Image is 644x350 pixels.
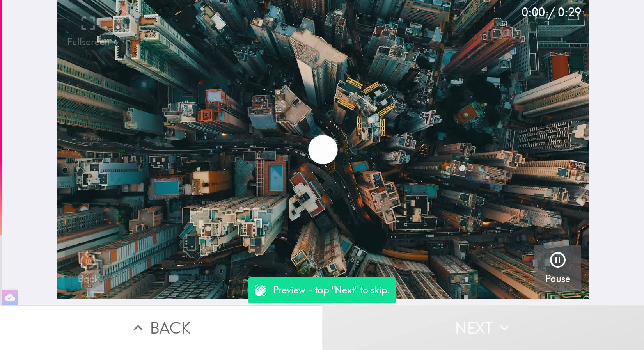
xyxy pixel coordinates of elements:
[67,36,110,49] h5: Fullscreen
[534,245,581,291] button: Pause
[65,8,112,55] button: Fullscreen
[545,272,570,286] h5: Pause
[522,4,581,20] div: 0:00 / 0:29
[78,272,99,286] h5: Back
[273,284,390,297] p: Preview - tap "Next" to skip.
[84,257,91,266] p: 10
[65,245,112,291] button: 10Back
